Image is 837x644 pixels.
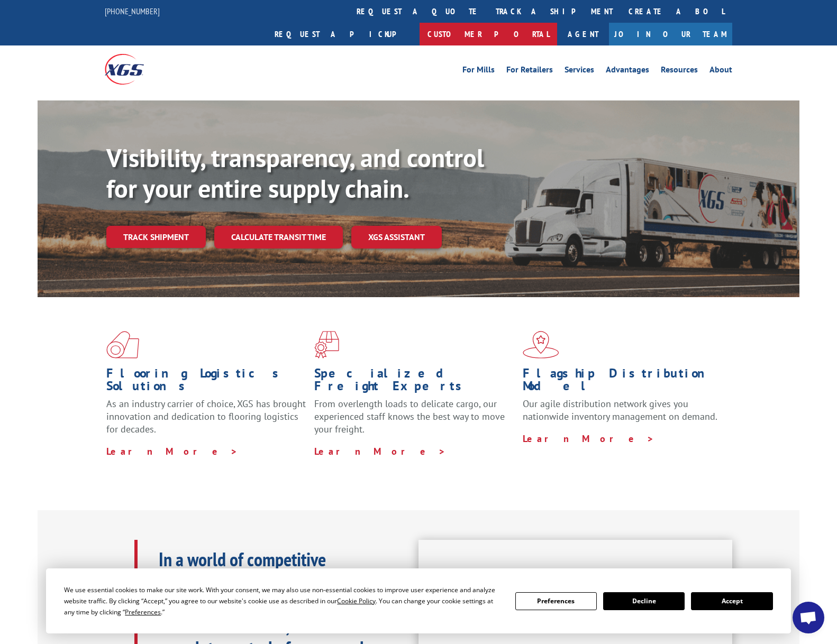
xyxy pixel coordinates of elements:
[661,66,698,77] a: Resources
[314,367,514,398] h1: Specialized Freight Experts
[106,226,206,248] a: Track shipment
[106,367,306,398] h1: Flooring Logistics Solutions
[314,331,339,358] img: xgs-icon-focused-on-flooring-red
[523,367,723,398] h1: Flagship Distribution Model
[314,445,446,457] a: Learn More >
[557,23,609,45] a: Agent
[106,331,139,358] img: xgs-icon-total-supply-chain-intelligence-red
[125,608,161,617] span: Preferences
[523,433,654,445] a: Learn More >
[106,398,306,435] span: As an industry carrier of choice, XGS has brought innovation and dedication to flooring logistics...
[314,398,514,445] p: From overlength loads to delicate cargo, our experienced staff knows the best way to move your fr...
[523,398,717,422] span: Our agile distribution network gives you nationwide inventory management on demand.
[214,226,343,249] a: Calculate transit time
[420,23,557,45] a: Customer Portal
[709,66,732,77] a: About
[462,66,495,77] a: For Mills
[609,23,732,45] a: Join Our Team
[267,23,420,45] a: Request a pickup
[106,445,238,457] a: Learn More >
[793,602,824,633] div: Open chat
[64,584,502,618] div: We use essential cookies to make our site work. With your consent, we may also use non-essential ...
[603,592,685,610] button: Decline
[691,592,772,610] button: Accept
[515,592,597,610] button: Preferences
[106,141,484,205] b: Visibility, transparency, and control for your entire supply chain.
[351,226,442,249] a: XGS ASSISTANT
[46,568,791,633] div: Cookie Consent Prompt
[565,66,594,77] a: Services
[105,6,160,16] a: [PHONE_NUMBER]
[337,596,376,605] span: Cookie Policy
[523,331,559,358] img: xgs-icon-flagship-distribution-model-red
[506,66,553,77] a: For Retailers
[606,66,649,77] a: Advantages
